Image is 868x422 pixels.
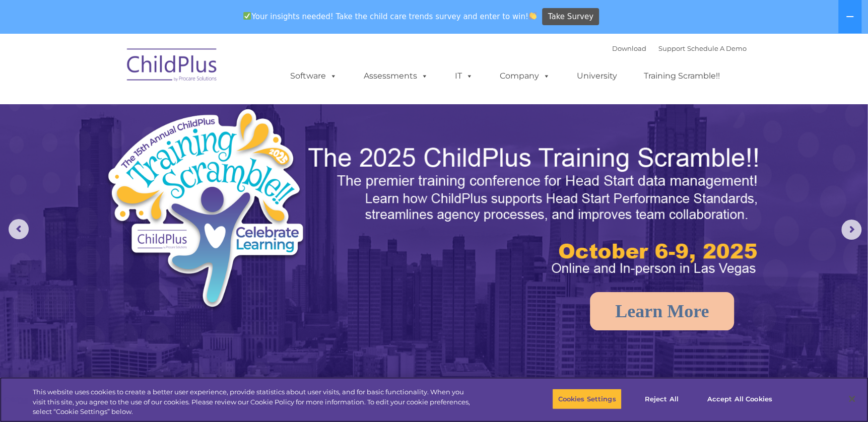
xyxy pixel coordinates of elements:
img: ChildPlus by Procare Solutions [122,41,223,92]
a: Take Survey [542,8,599,26]
div: This website uses cookies to create a better user experience, provide statistics about user visit... [33,387,478,417]
button: Close [841,388,863,410]
a: Schedule A Demo [687,44,747,52]
a: Training Scramble!! [634,66,730,86]
span: Take Survey [548,8,593,26]
img: 👏 [529,12,537,20]
span: Last name [140,66,171,74]
button: Accept All Cookies [702,388,778,409]
a: Assessments [354,66,438,86]
button: Cookies Settings [552,388,621,409]
a: Support [658,44,685,52]
button: Reject All [630,388,693,409]
span: Your insights needed! Take the child care trends survey and enter to win! [239,7,541,26]
span: Phone number [140,108,183,115]
a: IT [445,66,483,86]
a: Learn More [590,292,734,330]
font: | [612,44,747,52]
a: University [567,66,627,86]
a: Company [490,66,560,86]
img: ✅ [243,12,251,20]
a: Download [612,44,646,52]
a: Software [280,66,347,86]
